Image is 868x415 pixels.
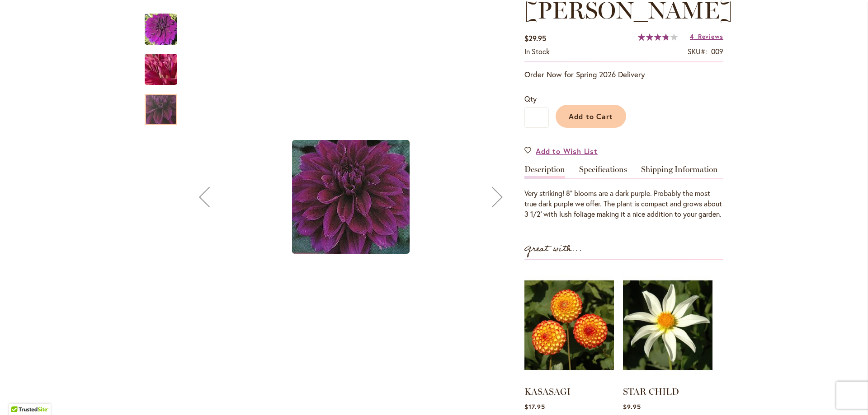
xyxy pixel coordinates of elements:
[524,47,550,56] span: In stock
[7,383,32,408] iframe: Launch Accessibility Center
[569,112,613,121] span: Add to Cart
[638,33,678,41] div: 75%
[524,242,582,256] strong: Great with...
[536,146,598,156] span: Add to Wish List
[524,165,565,178] a: Description
[186,5,515,390] div: Thomas Edison
[524,402,545,411] span: $17.95
[623,269,712,381] img: STAR CHILD
[145,45,186,85] div: Thomas Edison
[623,402,641,411] span: $9.95
[128,45,193,94] img: Thomas Edison
[186,5,515,390] div: Thomas EdisonThomas EdisonThomas Edison
[690,32,694,41] span: 4
[698,32,723,41] span: Reviews
[690,32,723,41] a: 4 Reviews
[579,165,627,178] a: Specifications
[641,165,718,178] a: Shipping Information
[688,47,707,56] strong: SKU
[524,47,550,57] div: Availability
[524,94,537,103] span: Qty
[524,269,614,381] img: KASASAGI
[145,13,177,46] img: Thomas Edison
[145,5,186,45] div: Thomas Edison
[556,105,626,128] button: Add to Cart
[711,47,723,57] div: 009
[524,165,723,219] div: Detailed Product Info
[145,85,177,125] div: Thomas Edison
[524,69,723,80] p: Order Now for Spring 2026 Delivery
[186,5,557,390] div: Product Images
[292,140,410,254] img: Thomas Edison
[186,5,222,390] button: Previous
[524,33,546,43] span: $29.95
[623,386,679,397] a: STAR CHILD
[524,386,571,397] a: KASASAGI
[524,146,598,156] a: Add to Wish List
[524,188,723,219] div: Very striking! 8" blooms are a dark purple. Probably the most true dark purple we offer. The plan...
[479,5,515,390] button: Next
